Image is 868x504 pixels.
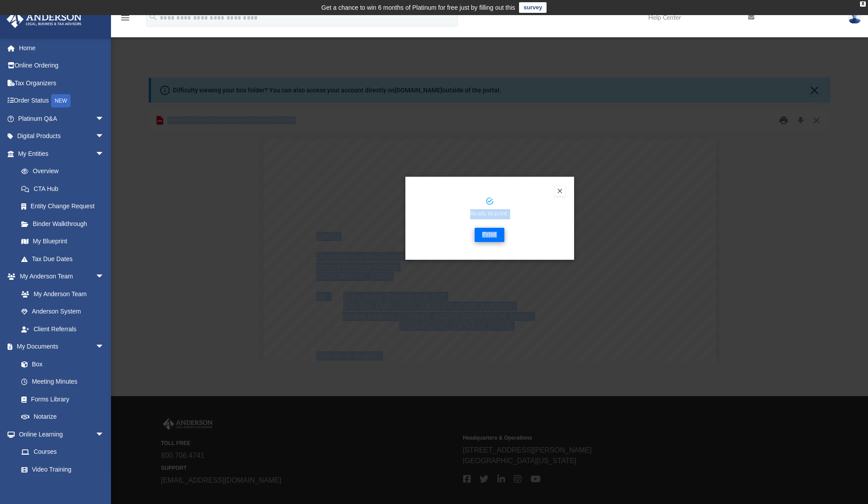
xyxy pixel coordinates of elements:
a: Entity Change Request [12,198,118,215]
span: arrow_drop_down [95,110,113,128]
a: Home [6,39,118,57]
span: arrow_drop_down [95,425,113,444]
button: Print [475,228,504,242]
a: menu [120,17,131,23]
span: arrow_drop_down [95,268,113,286]
a: CTA Hub [12,180,118,198]
a: My Anderson Teamarrow_drop_down [6,268,113,286]
a: My Entitiesarrow_drop_down [6,145,118,163]
a: Order StatusNEW [6,92,118,110]
a: Digital Productsarrow_drop_down [6,127,118,145]
span: arrow_drop_down [95,338,113,356]
a: Binder Walkthrough [12,215,118,233]
a: Tax Due Dates [12,250,118,268]
img: Anderson Advisors Platinum Portal [4,11,84,28]
a: My Documentsarrow_drop_down [6,338,113,356]
a: Forms Library [12,390,109,408]
a: My Anderson Team [12,285,109,303]
a: Tax Organizers [6,74,118,92]
p: Ready to print. [414,209,565,219]
a: Meeting Minutes [12,373,113,391]
div: Get a chance to win 6 months of Platinum for free just by filling out this [321,2,515,13]
i: search [148,12,158,22]
div: NEW [51,94,71,107]
div: Preview [149,109,830,361]
a: Online Ordering [6,57,118,75]
span: arrow_drop_down [95,145,113,163]
a: Notarize [12,408,113,426]
a: Box [12,355,109,373]
div: close [860,1,866,7]
a: survey [519,2,547,13]
a: My Blueprint [12,233,113,250]
span: arrow_drop_down [95,127,113,146]
a: Client Referrals [12,320,113,338]
a: Video Training [12,460,109,478]
img: User Pic [848,11,861,24]
a: Online Learningarrow_drop_down [6,425,113,443]
a: Platinum Q&Aarrow_drop_down [6,110,118,127]
a: Courses [12,443,113,461]
a: Anderson System [12,303,113,321]
a: Overview [12,163,118,180]
i: menu [120,12,131,23]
